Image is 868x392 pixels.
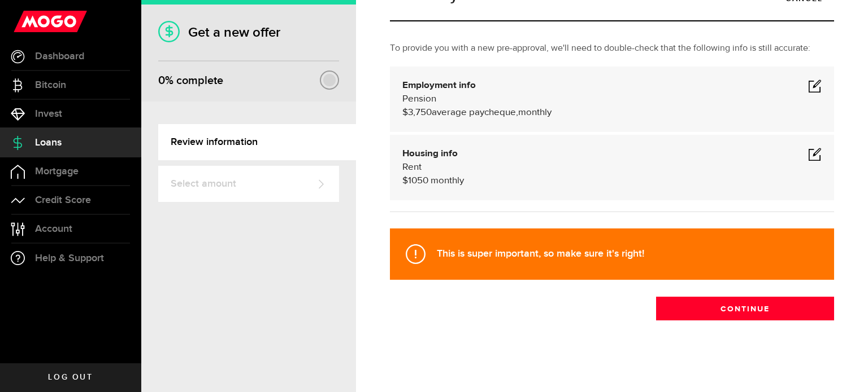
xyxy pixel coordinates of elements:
span: Pension [402,94,436,104]
b: Employment info [402,81,476,90]
span: Invest [35,109,62,119]
span: monthly [518,108,552,117]
span: Credit Score [35,195,91,205]
span: $3,750 [402,108,432,117]
span: Bitcoin [35,80,66,90]
span: monthly [431,176,464,186]
p: To provide you with a new pre-approval, we'll need to double-check that the following info is sti... [390,42,834,55]
button: Open LiveChat chat widget [9,5,43,38]
a: Review information [158,124,356,160]
span: average paycheque, [432,108,518,117]
span: Account [35,224,72,234]
button: Continue [656,297,834,320]
span: Dashboard [35,51,84,61]
span: Loans [35,138,62,148]
a: Select amount [158,166,339,202]
span: Help & Support [35,253,104,263]
b: Housing info [402,149,458,158]
strong: This is super important, so make sure it's right! [437,248,644,259]
span: Log out [48,373,93,381]
h1: Get a new offer [158,24,339,41]
span: Mortgage [35,166,79,177]
span: Rent [402,162,422,172]
span: $ [402,176,408,186]
div: % complete [158,71,223,91]
span: 0 [158,74,165,87]
span: 1050 [408,176,428,186]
